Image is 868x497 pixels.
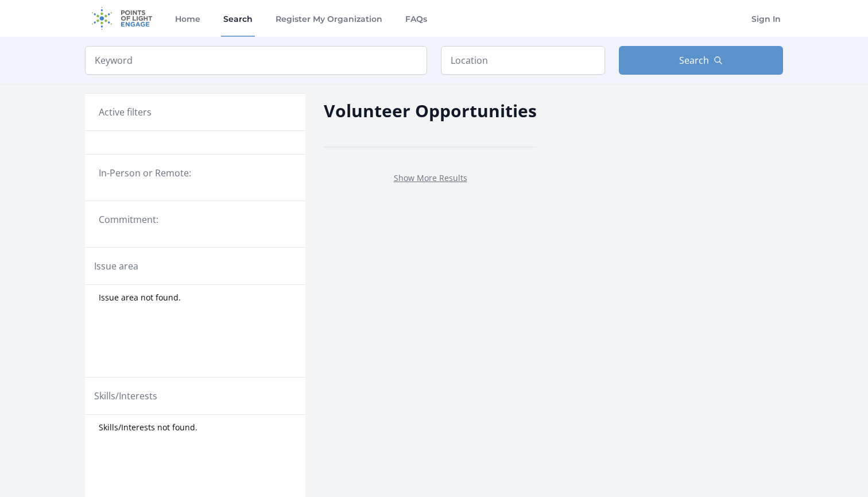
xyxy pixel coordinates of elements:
legend: Commitment: [99,213,292,226]
input: Location [441,46,605,75]
h2: Volunteer Opportunities [324,98,537,124]
span: Skills/Interests not found. [99,422,197,433]
a: Show More Results [394,172,467,183]
button: Search [619,46,783,75]
legend: In-Person or Remote: [99,166,292,180]
span: Search [679,53,709,67]
span: Issue area not found. [99,292,181,303]
legend: Skills/Interests [94,389,157,403]
legend: Issue area [94,259,138,273]
h3: Active filters [99,105,152,119]
input: Keyword [85,46,427,75]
